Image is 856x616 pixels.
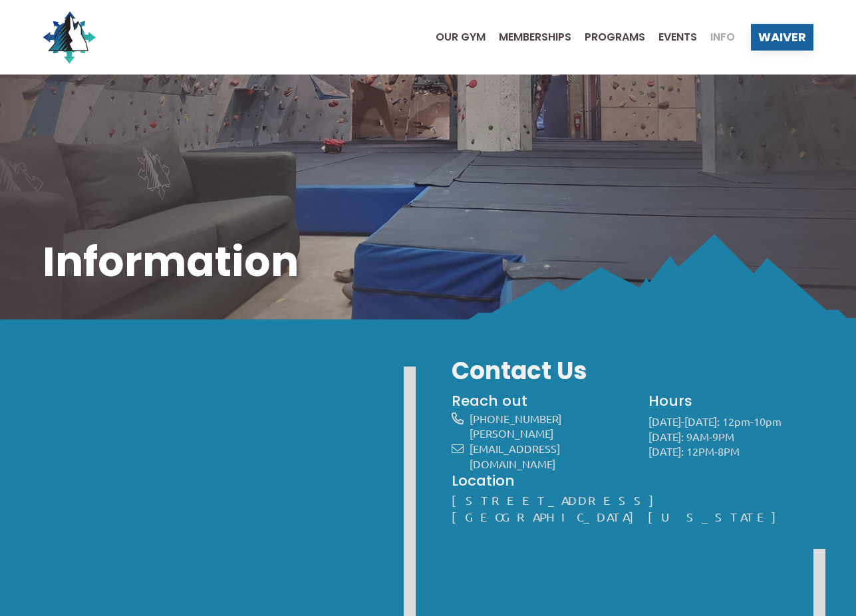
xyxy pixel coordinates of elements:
a: Info [697,32,735,43]
h4: Hours [648,391,813,411]
a: [PHONE_NUMBER] [470,412,561,425]
a: [STREET_ADDRESS][GEOGRAPHIC_DATA][US_STATE] [452,493,790,524]
p: [DATE]-[DATE]: 12pm-10pm [DATE]: 9AM-9PM [DATE]: 12PM-8PM [648,414,813,459]
span: Events [658,32,697,43]
a: Our Gym [422,32,486,43]
span: Programs [585,32,645,43]
a: Waiver [751,24,813,51]
a: Events [645,32,697,43]
img: North Wall Logo [43,11,96,64]
span: Waiver [758,31,806,43]
span: Memberships [499,32,571,43]
h4: Location [452,471,813,491]
h3: Contact Us [452,355,813,388]
a: [PERSON_NAME][EMAIL_ADDRESS][DOMAIN_NAME] [470,426,560,470]
a: Programs [571,32,645,43]
a: Memberships [486,32,571,43]
span: Info [710,32,735,43]
span: Our Gym [436,32,486,43]
h4: Reach out [452,391,627,411]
